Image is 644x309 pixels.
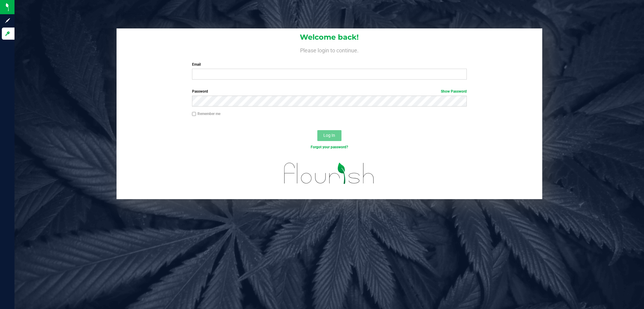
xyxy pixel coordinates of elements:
[117,46,542,53] h4: Please login to continue.
[441,89,467,94] a: Show Password
[192,89,208,94] span: Password
[5,18,11,24] inline-svg: Sign up
[117,33,542,41] h1: Welcome back!
[317,130,341,141] button: Log In
[192,111,220,117] label: Remember me
[276,156,383,190] img: flourish_logo.svg
[192,62,467,67] label: Email
[323,133,335,138] span: Log In
[192,112,196,116] input: Remember me
[5,31,11,37] inline-svg: Log in
[311,145,348,149] a: Forgot your password?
